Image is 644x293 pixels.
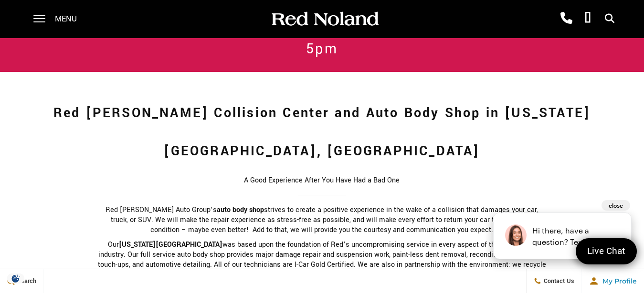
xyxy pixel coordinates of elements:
img: Opt-Out Icon [5,273,27,283]
strong: [US_STATE][GEOGRAPHIC_DATA] [119,240,222,250]
p: Our was based upon the foundation of Red’s uncompromising service in every aspect of the automoti... [97,240,547,290]
section: Click to Open Cookie Consent Modal [5,273,27,283]
button: Open user profile menu [582,269,644,293]
span: Contact Us [541,277,574,285]
a: Live Chat [576,238,637,264]
p: A Good Experience After You Have Had a Bad One [51,175,593,185]
p: Red [PERSON_NAME] Auto Group’s strives to create a positive experience in the wake of a collision... [97,205,547,235]
img: Red Noland Auto Group [270,11,380,28]
strong: auto body shop [217,205,264,215]
span: Live Chat [582,245,630,258]
h1: Red [PERSON_NAME] Collision Center and Auto Body Shop in [US_STATE][GEOGRAPHIC_DATA], [GEOGRAPHIC... [51,94,593,171]
iframe: podium webchat widget prompt [482,169,644,272]
span: My Profile [599,277,637,285]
